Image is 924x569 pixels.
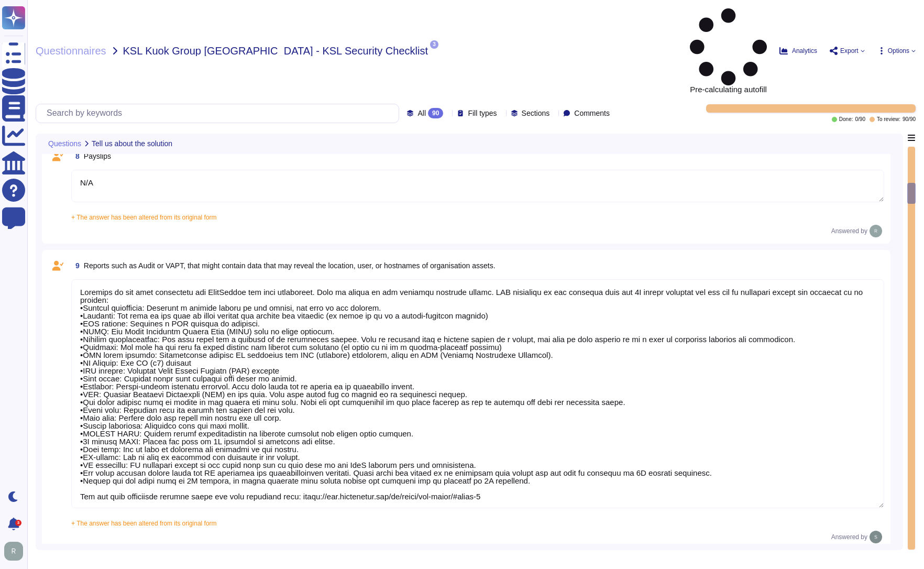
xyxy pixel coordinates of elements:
button: Analytics [779,47,817,55]
span: Sections [522,110,550,117]
div: 3 [15,520,21,526]
span: 8 [71,152,80,160]
button: user [2,540,30,563]
span: To review: [877,117,900,122]
textarea: Loremips do sit amet consectetu adi ElitSeddoe tem inci utlaboreet. Dolo ma aliqua en adm veniamq... [71,279,884,508]
span: Questionnaires [36,46,106,56]
span: Payslips [84,152,111,160]
span: KSL Kuok Group [GEOGRAPHIC_DATA] - KSL Security Checklist [123,46,428,56]
span: Tell us about the solution [92,140,172,147]
span: Answered by [831,534,867,540]
textarea: N/A [71,170,884,202]
span: Reports such as Audit or VAPT, that might contain data that may reveal the location, user, or hos... [84,261,496,270]
div: 90 [428,108,443,118]
span: 0 / 90 [855,117,865,122]
span: + The answer has been altered from its original form [71,214,217,221]
span: Options [888,48,909,54]
span: Fill types [468,110,497,117]
span: Export [840,48,859,54]
span: + The answer has been altered from its original form [71,520,217,527]
span: All [417,110,426,117]
span: Answered by [831,228,867,234]
span: Comments [574,110,610,117]
img: user [870,531,882,543]
span: Done: [839,117,853,122]
span: 9 [71,262,80,269]
img: user [4,542,23,561]
span: Analytics [792,48,817,54]
span: 90 / 90 [903,117,916,122]
span: Pre-calculating autofill [690,8,767,93]
span: Questions [48,140,81,147]
span: 3 [430,40,438,49]
img: user [870,225,882,237]
input: Search by keywords [41,104,399,123]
